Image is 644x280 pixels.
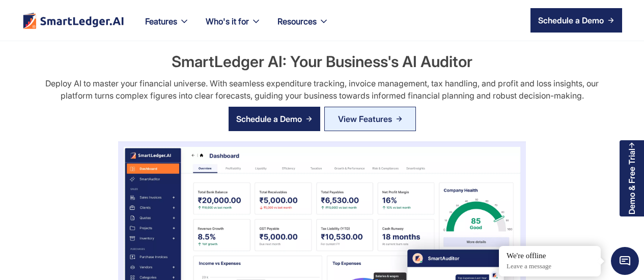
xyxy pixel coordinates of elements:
img: Arrow Right Blue [396,116,402,122]
a: Schedule a Demo [229,107,320,131]
div: Schedule a Demo [538,14,604,26]
a: View Features [324,107,416,131]
div: Schedule a Demo [236,113,302,125]
h2: SmartLedger AI: Your Business's AI Auditor [31,51,613,72]
span: Chat Widget [611,247,639,275]
div: View Features [338,111,392,127]
div: Resources [277,14,317,28]
div: Features [137,14,198,41]
img: arrow right icon [608,17,614,23]
div: Deploy AI to master your financial universe. With seamless expenditure tracking, invoice manageme... [36,77,608,102]
div: We're offline [507,251,593,261]
img: footer logo [22,12,125,29]
img: arrow right icon [306,116,312,122]
div: Features [145,14,177,28]
a: Schedule a Demo [530,8,622,33]
p: Leave a message [507,262,593,271]
div: Who's it for [206,14,249,28]
a: home [22,12,125,29]
div: Who's it for [198,14,269,41]
div: Resources [269,14,337,41]
div: Demo & Free Trial [627,148,636,214]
